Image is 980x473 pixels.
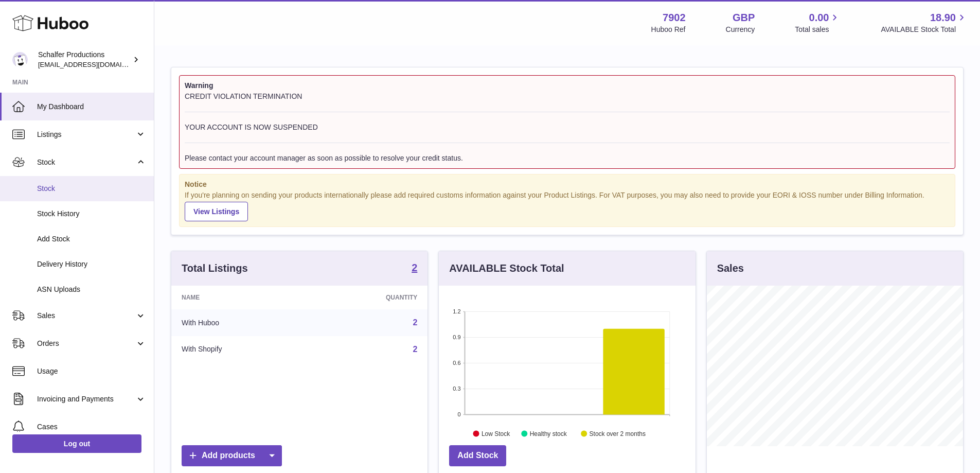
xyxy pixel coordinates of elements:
text: Stock over 2 months [590,430,646,437]
span: Stock History [37,209,146,219]
th: Name [171,286,310,309]
text: 0.9 [453,334,461,340]
strong: Notice [185,180,950,189]
span: AVAILABLE Stock Total [881,25,968,34]
span: Cases [37,422,146,432]
h3: Sales [717,261,744,275]
div: Currency [726,25,755,34]
a: Add Stock [449,445,506,466]
td: With Huboo [171,309,310,336]
strong: Warning [185,81,950,91]
span: Orders [37,339,135,348]
h3: AVAILABLE Stock Total [449,261,564,275]
strong: 2 [412,262,417,273]
strong: 7902 [663,11,686,25]
span: Usage [37,366,146,376]
span: My Dashboard [37,102,146,112]
a: View Listings [185,202,248,221]
span: 18.90 [930,11,956,25]
text: 0.6 [453,360,461,366]
div: Huboo Ref [651,25,686,34]
span: Stock [37,184,146,194]
text: 0.3 [453,386,461,392]
div: CREDIT VIOLATION TERMINATION YOUR ACCOUNT IS NOW SUSPENDED Please contact your account manager as... [185,92,950,163]
div: Schalfer Productions [38,50,131,69]
img: internalAdmin-7902@internal.huboo.com [12,52,28,67]
span: Sales [37,311,135,321]
h3: Total Listings [182,261,248,275]
a: Add products [182,445,282,466]
td: With Shopify [171,336,310,363]
text: Healthy stock [530,430,567,437]
span: ASN Uploads [37,285,146,294]
span: Total sales [795,25,841,34]
a: 0.00 Total sales [795,11,841,34]
strong: GBP [733,11,755,25]
div: If you're planning on sending your products internationally please add required customs informati... [185,190,950,221]
span: 0.00 [809,11,829,25]
th: Quantity [310,286,428,309]
text: Low Stock [482,430,510,437]
a: 2 [413,345,417,354]
span: Add Stock [37,234,146,244]
text: 0 [458,411,461,417]
span: Delivery History [37,259,146,269]
span: [EMAIL_ADDRESS][DOMAIN_NAME] [38,60,151,68]
a: 2 [412,262,417,275]
span: Listings [37,130,135,139]
span: Invoicing and Payments [37,394,135,404]
text: 1.2 [453,308,461,314]
span: Stock [37,157,135,167]
a: 18.90 AVAILABLE Stock Total [881,11,968,34]
a: Log out [12,434,141,453]
a: 2 [413,318,417,327]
